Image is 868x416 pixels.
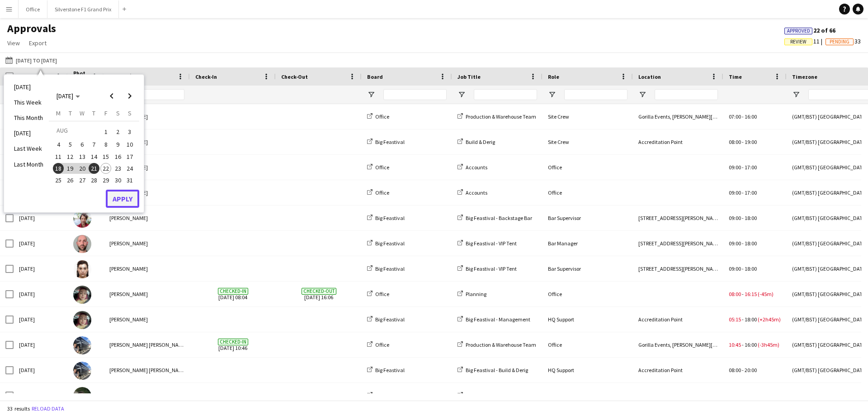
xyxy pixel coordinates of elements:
span: 7 [89,139,99,150]
button: 24-08-2025 [124,163,136,174]
span: Production & Warehouse Team [466,113,536,120]
div: [PERSON_NAME] [104,206,190,230]
span: 08:00 [729,291,741,297]
span: - [742,367,744,373]
div: Office [542,282,633,306]
div: [DATE] [14,206,68,230]
span: (-3h45m) [758,341,779,348]
span: [DATE] 10:46 [195,332,270,357]
div: Site Crew [542,104,633,129]
button: 11-08-2025 [52,151,64,163]
button: 26-08-2025 [64,174,76,186]
span: Timezone [792,73,817,80]
span: F [104,109,108,117]
span: 14 [89,151,99,162]
button: 09-08-2025 [112,139,123,150]
img: Connor Bowen [73,362,91,380]
div: Office [542,332,633,357]
div: [DATE] [14,231,68,256]
li: [DATE] [9,125,49,141]
span: 22 [100,163,111,174]
span: 25 [53,175,64,186]
button: 29-08-2025 [100,174,112,186]
span: 18:00 [745,240,757,247]
span: Check-In [195,73,217,80]
button: 16-08-2025 [112,151,123,163]
button: 22-08-2025 [100,163,112,174]
span: [DATE] 16:06 [281,282,356,306]
div: [PERSON_NAME] [104,180,190,205]
button: 15-08-2025 [100,151,112,163]
span: 05:15 [729,316,741,323]
span: S [128,109,132,117]
span: - [742,113,744,120]
li: [DATE] [9,79,49,95]
span: 15 [100,151,111,162]
span: Review [790,39,807,45]
span: 09:00 [729,240,741,247]
span: Build & Derig [466,139,495,145]
span: Big Feastival [375,316,405,323]
li: Last Month [9,157,49,172]
a: Office [367,189,389,196]
span: Big Feastival [375,215,405,221]
a: Build & Derig [458,139,495,145]
span: 4 [53,139,64,150]
span: Date [19,73,32,80]
div: Stock Supervisor [542,383,633,408]
span: 13 [77,151,88,162]
div: [PERSON_NAME] [104,231,190,256]
span: - [742,164,744,171]
span: 05:30 [729,392,741,399]
span: 08:00 [729,367,741,373]
input: Job Title Filter Input [474,89,537,100]
span: 16:00 [745,341,757,348]
span: 09:00 [729,164,741,171]
span: 27 [77,175,88,186]
a: Accounts [458,189,487,196]
span: Office [375,291,389,297]
span: 6 [77,139,88,150]
a: Big Feastival [367,265,405,272]
span: View [7,39,20,47]
button: 05-08-2025 [64,139,76,150]
span: - [742,341,744,348]
div: Office [542,180,633,205]
span: 09:00 [729,215,741,221]
button: Open Filter Menu [367,91,375,99]
span: - [742,291,744,297]
div: Gorilla Events, [PERSON_NAME][GEOGRAPHIC_DATA], [GEOGRAPHIC_DATA], [GEOGRAPHIC_DATA] [633,332,723,357]
button: 06-08-2025 [76,139,88,150]
div: [PERSON_NAME] [104,155,190,180]
a: Big Feastival - VIP Tent [458,240,517,247]
span: 09:00 [729,189,741,196]
div: Bar Supervisor [542,206,633,230]
span: 07:00 [729,113,741,120]
a: Big Feastival - Management [458,316,530,323]
span: 08:00 [729,139,741,145]
span: [DATE] 08:04 [195,282,270,306]
span: 16:15 [745,291,757,297]
span: Office [375,164,389,171]
button: Open Filter Menu [638,91,646,99]
span: 17:00 [745,189,757,196]
span: 11 [784,37,826,45]
span: Office [375,189,389,196]
span: Big Feastival - VIP Tent [466,240,517,247]
button: 30-08-2025 [112,174,123,186]
button: Next month [121,87,139,105]
button: [DATE] to [DATE] [4,55,59,66]
span: Time [729,73,742,80]
span: 33 [826,37,861,45]
span: Big Feastival - Backstage Bar [466,215,532,221]
span: Board [367,73,383,80]
div: [DATE] [14,383,68,408]
div: [PERSON_NAME] [104,129,190,154]
span: 21 [89,163,99,174]
span: 9 [113,139,123,150]
div: Accreditation Point [633,129,723,154]
a: Production & Warehouse Team [458,113,536,120]
span: T [92,109,95,117]
button: 02-08-2025 [112,124,123,139]
span: Big Feastival [375,240,405,247]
